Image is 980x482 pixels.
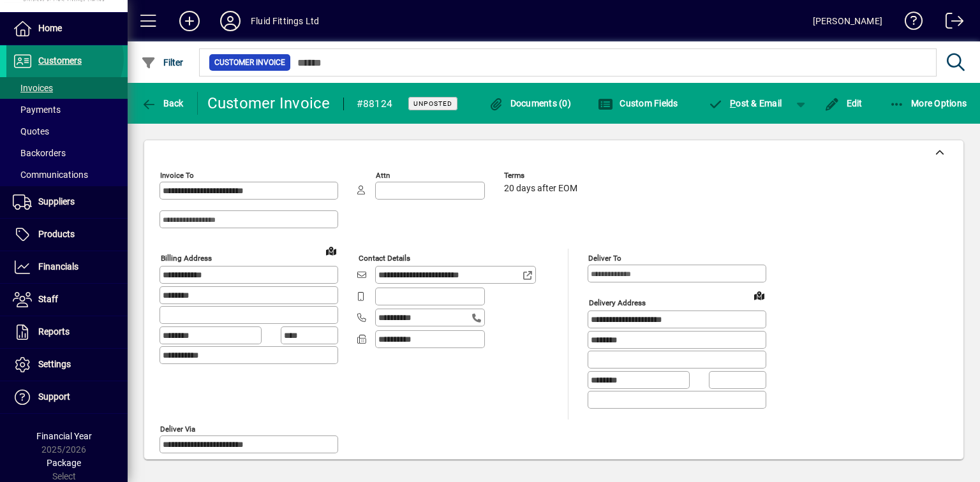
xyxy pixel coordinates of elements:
[6,164,128,186] a: Communications
[38,261,78,272] span: Financials
[38,23,62,33] span: Home
[141,57,184,68] span: Filter
[321,240,341,261] a: View on map
[214,56,285,69] span: Customer Invoice
[38,391,70,402] span: Support
[813,11,882,31] div: [PERSON_NAME]
[38,55,82,66] span: Customers
[6,77,128,99] a: Invoices
[595,92,681,115] button: Custom Fields
[6,13,128,45] a: Home
[13,126,49,136] span: Quotes
[169,10,210,33] button: Add
[598,98,678,108] span: Custom Fields
[749,285,769,305] a: View on map
[6,142,128,164] a: Backorders
[6,219,128,251] a: Products
[13,105,61,115] span: Payments
[38,196,75,207] span: Suppliers
[13,148,66,158] span: Backorders
[821,92,866,115] button: Edit
[160,171,194,180] mat-label: Invoice To
[13,83,53,93] span: Invoices
[504,184,577,194] span: 20 days after EOM
[886,92,970,115] button: More Options
[207,93,330,113] div: Customer Invoice
[824,98,863,108] span: Edit
[160,424,195,433] mat-label: Deliver via
[6,99,128,120] a: Payments
[485,92,574,115] button: Documents (0)
[6,251,128,283] a: Financials
[504,172,581,180] span: Terms
[357,94,393,114] div: #88124
[889,98,967,108] span: More Options
[38,294,58,304] span: Staff
[588,254,621,263] mat-label: Deliver To
[138,51,187,74] button: Filter
[708,98,782,108] span: ost & Email
[730,98,736,108] span: P
[6,120,128,142] a: Quotes
[138,92,187,115] button: Back
[6,186,128,218] a: Suppliers
[38,326,70,337] span: Reports
[36,431,92,441] span: Financial Year
[413,99,452,108] span: Unposted
[488,98,571,108] span: Documents (0)
[141,98,184,108] span: Back
[6,284,128,316] a: Staff
[13,170,88,180] span: Communications
[38,229,75,239] span: Products
[128,92,198,115] app-page-header-button: Back
[251,11,319,31] div: Fluid Fittings Ltd
[376,171,390,180] mat-label: Attn
[936,3,964,44] a: Logout
[6,316,128,348] a: Reports
[47,458,81,468] span: Package
[702,92,789,115] button: Post & Email
[210,10,251,33] button: Profile
[895,3,923,44] a: Knowledge Base
[38,359,71,369] span: Settings
[6,349,128,381] a: Settings
[6,381,128,413] a: Support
